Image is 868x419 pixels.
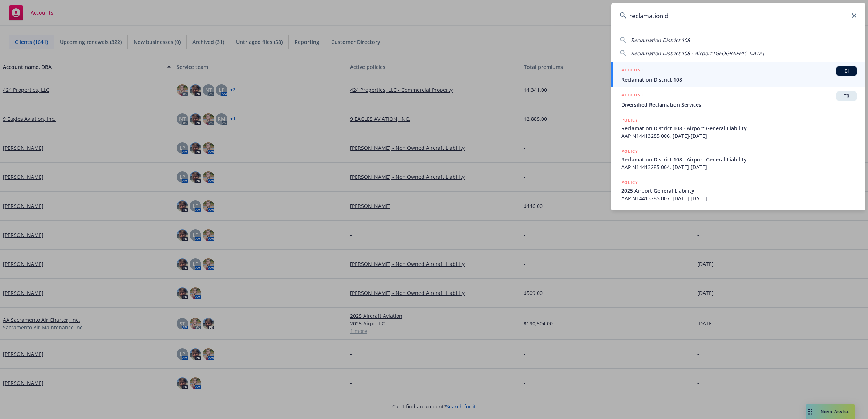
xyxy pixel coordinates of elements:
[621,66,644,75] h5: ACCOUNT
[611,144,865,175] a: POLICYReclamation District 108 - Airport General LiabilityAAP N14413285 004, [DATE]-[DATE]
[839,93,854,99] span: TR
[611,175,865,206] a: POLICY2025 Airport General LiabilityAAP N14413285 007, [DATE]-[DATE]
[621,156,857,163] span: Reclamation District 108 - Airport General Liability
[621,116,638,124] h5: POLICY
[621,91,644,100] h5: ACCOUNT
[621,124,857,132] span: Reclamation District 108 - Airport General Liability
[611,112,865,144] a: POLICYReclamation District 108 - Airport General LiabilityAAP N14413285 006, [DATE]-[DATE]
[621,194,857,202] span: AAP N14413285 007, [DATE]-[DATE]
[621,187,857,194] span: 2025 Airport General Liability
[621,148,638,155] h5: POLICY
[611,62,865,87] a: ACCOUNTBIReclamation District 108
[631,37,690,44] span: Reclamation District 108
[621,179,638,186] h5: POLICY
[621,163,857,171] span: AAP N14413285 004, [DATE]-[DATE]
[621,76,857,83] span: Reclamation District 108
[611,3,865,29] input: Search...
[621,132,857,140] span: AAP N14413285 006, [DATE]-[DATE]
[631,50,764,57] span: Reclamation District 108 - Airport [GEOGRAPHIC_DATA]
[621,101,857,108] span: Diversified Reclamation Services
[611,87,865,112] a: ACCOUNTTRDiversified Reclamation Services
[839,68,854,74] span: BI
